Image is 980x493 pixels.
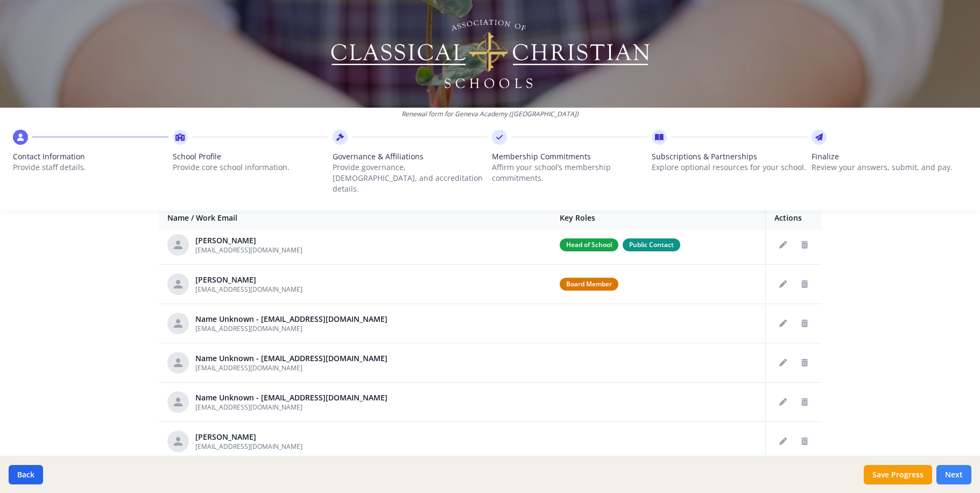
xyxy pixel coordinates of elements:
span: [EMAIL_ADDRESS][DOMAIN_NAME] [195,363,302,372]
span: Subscriptions & Partnerships [652,151,807,162]
span: [EMAIL_ADDRESS][DOMAIN_NAME] [195,245,302,255]
p: Provide core school information. [173,162,328,173]
button: Edit staff [774,236,792,253]
p: Affirm your school’s membership commitments. [492,162,647,184]
span: Board Member [560,278,618,291]
img: Logo [329,16,651,91]
button: Edit staff [774,354,792,371]
p: Provide staff details. [13,162,168,173]
p: Explore optional resources for your school. [652,162,807,173]
span: Membership Commitments [492,151,647,162]
div: Name Unknown - [EMAIL_ADDRESS][DOMAIN_NAME] [195,314,387,325]
span: Public Contact [623,238,680,251]
button: Edit staff [774,315,792,332]
span: Head of School [560,238,618,251]
span: [EMAIL_ADDRESS][DOMAIN_NAME] [195,285,302,294]
span: [EMAIL_ADDRESS][DOMAIN_NAME] [195,403,302,412]
span: School Profile [173,151,328,162]
button: Next [936,465,971,484]
div: [PERSON_NAME] [195,432,302,442]
button: Back [9,465,43,484]
span: Contact Information [13,151,168,162]
button: Save Progress [864,465,932,484]
button: Delete staff [796,236,813,253]
button: Edit staff [774,393,792,411]
button: Delete staff [796,433,813,450]
span: Finalize [812,151,967,162]
button: Delete staff [796,276,813,293]
div: [PERSON_NAME] [195,235,302,246]
button: Edit staff [774,433,792,450]
span: [EMAIL_ADDRESS][DOMAIN_NAME] [195,442,302,451]
div: Name Unknown - [EMAIL_ADDRESS][DOMAIN_NAME] [195,353,387,364]
button: Edit staff [774,276,792,293]
span: [EMAIL_ADDRESS][DOMAIN_NAME] [195,324,302,333]
span: Governance & Affiliations [333,151,488,162]
button: Delete staff [796,315,813,332]
button: Delete staff [796,354,813,371]
button: Delete staff [796,393,813,411]
div: [PERSON_NAME] [195,274,302,285]
div: Name Unknown - [EMAIL_ADDRESS][DOMAIN_NAME] [195,392,387,403]
p: Review your answers, submit, and pay. [812,162,967,173]
p: Provide governance, [DEMOGRAPHIC_DATA], and accreditation details. [333,162,488,194]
